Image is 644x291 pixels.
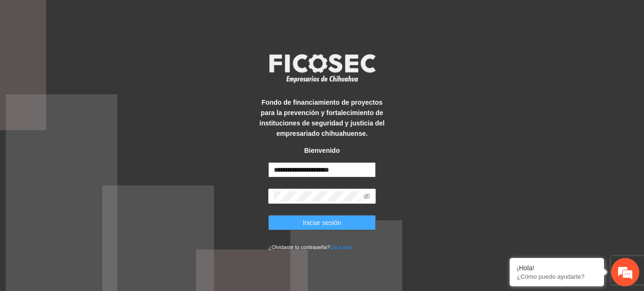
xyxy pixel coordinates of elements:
[363,193,370,200] span: eye-invisible
[517,273,597,280] p: ¿Cómo puedo ayudarte?
[517,264,597,272] div: ¡Hola!
[259,99,384,137] strong: Fondo de financiamiento de proyectos para la prevención y fortalecimiento de instituciones de seg...
[330,244,353,250] a: Click aqui
[268,215,376,230] button: Iniciar sesión
[304,147,339,154] strong: Bienvenido
[263,51,381,86] img: logo
[268,244,353,250] small: ¿Olvidaste tu contraseña?
[303,217,341,228] span: Iniciar sesión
